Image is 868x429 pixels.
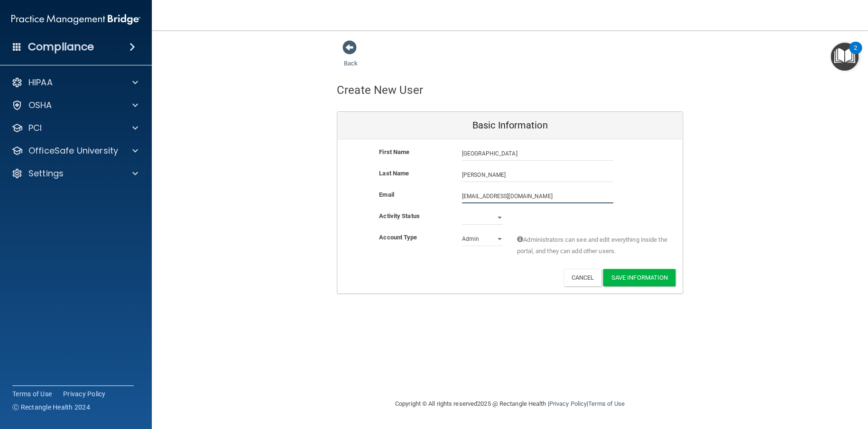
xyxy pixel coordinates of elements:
div: Copyright © All rights reserved 2025 @ Rectangle Health | | [337,389,683,419]
a: Settings [11,168,138,179]
a: OfficeSafe University [11,145,138,156]
span: Ⓒ Rectangle Health 2024 [12,402,90,412]
button: Cancel [563,269,602,286]
p: Settings [28,168,64,179]
b: Email [379,191,394,198]
h4: Create New User [337,84,423,96]
button: Open Resource Center, 2 new notifications [831,43,859,71]
b: First Name [379,148,409,155]
iframe: Drift Widget Chat Controller [821,364,857,400]
a: PCI [11,122,138,134]
p: PCI [28,122,42,134]
a: Terms of Use [12,389,52,399]
p: HIPAA [28,77,53,88]
p: OfficeSafe University [28,145,118,156]
b: Activity Status [379,212,420,219]
a: Privacy Policy [549,400,586,407]
div: 2 [854,48,857,60]
img: PMB logo [11,10,140,29]
h4: Compliance [28,40,94,54]
a: OSHA [11,100,138,111]
a: Back [344,48,358,67]
a: HIPAA [11,77,138,88]
b: Last Name [379,170,409,177]
p: OSHA [28,100,52,111]
button: Save Information [603,269,675,286]
div: Basic Information [337,112,683,139]
b: Account Type [379,234,417,241]
span: Administrators can see and edit everything inside the portal, and they can add other users. [517,234,668,257]
a: Privacy Policy [63,389,106,399]
a: Terms of Use [588,400,625,407]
